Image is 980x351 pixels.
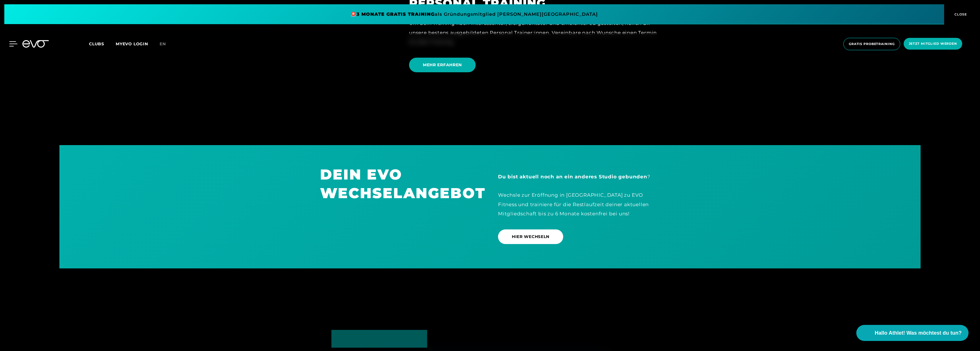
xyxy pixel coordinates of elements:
a: Clubs [89,41,116,46]
a: MYEVO LOGIN [116,41,148,46]
span: Hallo Athlet! Was möchtest du tun? [875,329,962,337]
span: HIER WECHSELN [512,234,549,240]
a: en [160,41,173,47]
a: Gratis Probetraining [842,38,902,50]
span: en [160,41,166,46]
span: MEHR ERFAHREN [423,62,462,68]
a: MEHR ERFAHREN [409,53,478,77]
h1: DEIN EVO WECHSELANGEBOT [320,165,482,202]
span: Clubs [89,41,104,46]
a: Jetzt Mitglied werden [902,38,964,50]
div: ? Wechsle zur Eröffnung in [GEOGRAPHIC_DATA] zu EVO Fitness und trainiere für die Restlaufzeit de... [498,172,660,218]
span: Gratis Probetraining [849,42,895,46]
strong: Du bist aktuell noch an ein anderes Studio gebunden [498,174,647,180]
button: CLOSE [944,4,976,24]
button: Hallo Athlet! Was möchtest du tun? [856,325,969,341]
span: Jetzt Mitglied werden [909,41,957,46]
span: CLOSE [953,12,967,17]
a: HIER WECHSELN [498,225,565,248]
